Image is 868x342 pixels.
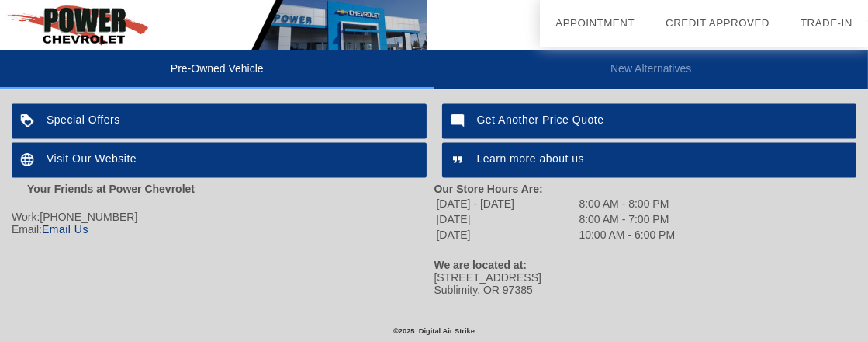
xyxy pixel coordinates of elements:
[555,17,635,29] a: Appointment
[436,228,577,242] td: [DATE]
[434,259,527,271] strong: We are located at:
[12,142,427,177] a: Visit Our Website
[442,103,857,138] a: Get Another Price Quote
[442,103,477,138] img: ic_mode_comment_white_24dp_2x.png
[666,17,769,29] a: Credit Approved
[442,142,477,177] img: ic_format_quote_white_24dp_2x.png
[12,142,47,177] img: ic_language_white_24dp_2x.png
[42,223,88,236] a: Email Us
[12,223,434,236] div: Email:
[579,212,676,226] td: 8:00 AM - 7:00 PM
[27,183,195,195] strong: Your Friends at Power Chevrolet
[579,197,676,211] td: 8:00 AM - 8:00 PM
[434,183,543,195] strong: Our Store Hours Are:
[12,103,427,138] a: Special Offers
[12,211,434,223] div: Work:
[436,197,577,211] td: [DATE] - [DATE]
[434,271,857,296] div: [STREET_ADDRESS] Sublimity, OR 97385
[442,142,857,177] a: Learn more about us
[40,211,137,223] span: [PHONE_NUMBER]
[12,103,47,138] img: ic_loyalty_white_24dp_2x.png
[579,228,676,242] td: 10:00 AM - 6:00 PM
[801,17,852,29] a: Trade-In
[436,212,577,226] td: [DATE]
